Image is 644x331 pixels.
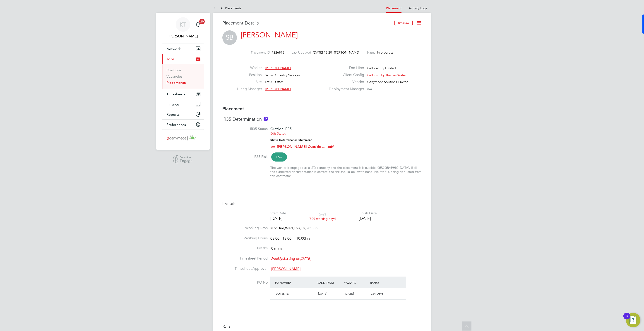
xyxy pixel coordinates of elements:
button: Preferences [162,120,204,130]
span: Katie Townend [162,34,204,39]
div: PO Number [274,278,316,287]
a: [PERSON_NAME] Outside ... .pdf [277,145,334,149]
div: 08:00 - 18:00 [270,236,310,241]
span: [PERSON_NAME] [334,50,359,54]
label: Working Days [222,226,268,230]
span: 234 Days [371,292,383,296]
span: [PERSON_NAME] [271,267,300,271]
span: [PERSON_NAME] [265,87,291,91]
label: Breaks [222,246,268,251]
strong: Status Determination Statement [270,138,312,142]
div: The worker is engaged as a LTD company and the placement falls outside [GEOGRAPHIC_DATA]. If all ... [270,166,422,178]
span: P226875 [272,50,284,54]
span: Low [271,152,287,162]
button: Timesheets [162,89,204,99]
label: Timesheet Period [222,256,268,261]
label: Position [237,73,262,77]
span: 20 [199,19,205,24]
em: Weekly [270,256,282,261]
a: Positions [166,68,181,72]
a: Go to home page [162,134,204,142]
label: Worker [237,66,262,70]
label: Site [237,80,262,84]
button: Open Resource Center, 3 new notifications [626,313,640,327]
span: n/a [367,87,372,91]
span: Senior Quantity Surveyor [265,73,301,77]
a: 20 [194,17,203,32]
span: Engage [180,159,192,163]
button: Network [162,44,204,54]
span: [DATE] [345,292,354,296]
nav: Main navigation [156,13,210,150]
span: Lot 3 - Office [265,80,284,84]
a: Placements [166,81,186,85]
label: Hiring Manager [237,87,262,91]
button: Jobs [162,54,204,64]
a: Activity Logs [409,6,427,10]
span: Wed, [285,226,294,230]
button: Reports [162,109,204,119]
span: Network [166,47,181,51]
div: Expiry [369,278,396,287]
label: Placement ID [251,50,270,54]
label: PO No [222,280,268,285]
div: [DATE] [270,216,286,221]
a: Edit Status [270,131,286,135]
span: Tue, [279,226,285,230]
div: 3 [626,316,628,322]
span: (309 working days) [309,217,336,221]
span: Sun [312,226,318,230]
h3: Rates [222,324,422,329]
label: IR35 Risk [222,154,268,159]
span: KT [180,22,186,27]
div: Finish Date [359,211,377,216]
span: [DATE] 15:20 - [313,50,334,54]
button: Unfollow [394,20,413,26]
span: Thu, [294,226,301,230]
a: All Placements [213,6,241,10]
span: Galliford Try Thames Water [367,73,406,77]
span: Preferences [166,123,186,127]
a: Vacancies [166,74,183,78]
span: Jobs [166,57,174,61]
button: Finance [162,99,204,109]
span: Timesheets [166,92,185,96]
span: Sat, [306,226,312,230]
b: Placement [222,106,244,111]
span: starting on [270,256,311,261]
span: Galliford Try Limited [367,66,396,70]
span: Outside IR35 [270,127,292,131]
span: [DATE] [318,292,327,296]
div: Start Date [270,211,286,216]
div: Valid From [316,278,343,287]
span: LOT3SITE [276,292,289,296]
span: Mon, [270,226,279,230]
a: KT[PERSON_NAME] [162,17,204,39]
label: Deployment Manager [326,87,364,91]
button: About IR35 [264,117,268,121]
label: Last Updated [292,50,311,54]
a: [PERSON_NAME] [241,31,298,39]
div: Valid To [343,278,369,287]
em: [DATE] [300,256,311,261]
label: Status [366,50,375,54]
div: DAYS [307,213,338,221]
label: End Hirer [326,66,364,70]
span: Reports [166,112,180,117]
img: ganymedesolutions-logo-retina.png [165,134,201,142]
label: Timesheet Approver [222,266,268,271]
div: Jobs [162,64,204,89]
a: Placement [386,6,401,10]
h3: IR35 Determination [222,116,422,122]
label: IR35 Status [222,127,268,131]
span: Finance [166,102,179,106]
span: [PERSON_NAME] [265,66,291,70]
h3: Details [222,201,422,206]
label: Working Hours [222,236,268,241]
span: Powered by [180,155,192,159]
label: Client Config [326,73,364,77]
span: 10.00hrs [294,236,310,241]
span: Ganymede Solutions Limited [367,80,409,84]
span: Fri, [301,226,306,230]
h3: Placement Details [222,20,391,26]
